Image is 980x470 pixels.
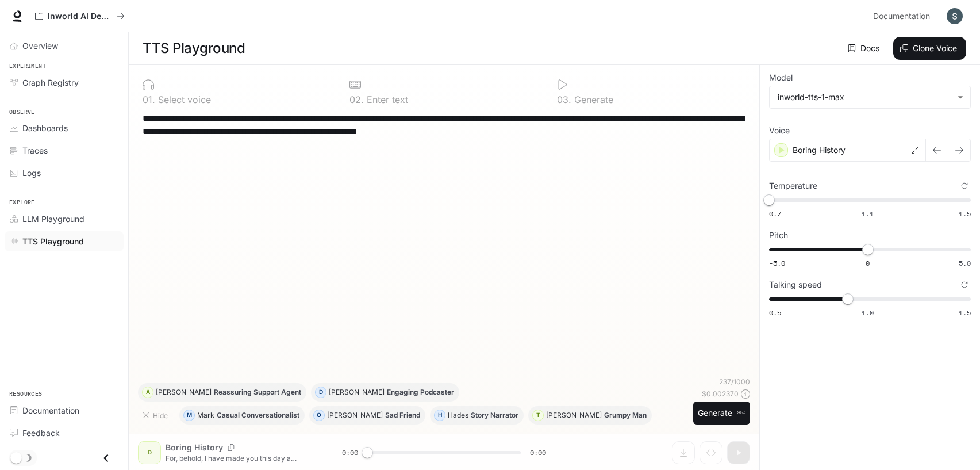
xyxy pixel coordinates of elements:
span: Dashboards [22,122,68,134]
p: $ 0.002370 [702,389,739,399]
a: Feedback [5,423,124,443]
p: ⌘⏎ [737,410,745,416]
p: Hades [448,412,468,419]
div: T [533,406,543,425]
button: Clone Voice [893,37,966,60]
p: Talking speed [769,281,822,289]
span: 1.5 [959,308,971,318]
div: H [435,406,445,425]
div: A [143,383,153,402]
p: Boring History [793,144,846,156]
p: [PERSON_NAME] [327,412,383,419]
p: 237 / 1000 [719,377,750,387]
div: D [316,383,326,402]
span: -5.0 [769,258,785,268]
button: D[PERSON_NAME]Engaging Podcaster [311,383,459,402]
p: Inworld AI Demos [48,12,112,21]
span: 5.0 [959,258,971,268]
p: Voice [769,127,790,135]
p: Generate [571,95,613,104]
a: Documentation [5,400,124,421]
p: Casual Conversationalist [217,412,299,419]
span: Feedback [22,427,60,439]
div: O [314,406,324,425]
h1: TTS Playground [143,37,245,60]
p: Pitch [769,231,788,239]
button: Generate⌘⏎ [693,402,750,425]
span: Graph Registry [22,77,79,89]
span: TTS Playground [22,235,84,247]
button: Reset to default [958,278,971,291]
button: User avatar [943,5,966,28]
span: 0.7 [769,209,781,219]
a: Graph Registry [5,72,124,93]
span: 0 [866,258,870,268]
a: Documentation [868,5,939,28]
div: inworld-tts-1-max [778,91,952,103]
p: [PERSON_NAME] [546,412,602,419]
p: [PERSON_NAME] [156,389,212,396]
p: 0 2 . [349,95,364,104]
p: 0 1 . [143,95,155,104]
button: HHadesStory Narrator [430,406,524,425]
button: Close drawer [93,446,119,470]
img: User avatar [947,8,963,24]
p: Story Narrator [471,412,518,419]
span: Documentation [873,9,930,24]
button: Hide [138,406,175,425]
a: LLM Playground [5,209,124,229]
p: 0 3 . [557,95,571,104]
span: 1.5 [959,209,971,219]
button: MMarkCasual Conversationalist [179,406,305,425]
a: Dashboards [5,118,124,138]
span: Dark mode toggle [10,451,22,464]
p: Temperature [769,182,817,190]
p: Sad Friend [385,412,420,419]
span: 1.1 [862,209,874,219]
p: Model [769,74,793,82]
p: Grumpy Man [604,412,647,419]
div: inworld-tts-1-max [770,86,970,108]
span: 0.5 [769,308,781,318]
button: T[PERSON_NAME]Grumpy Man [528,406,652,425]
a: TTS Playground [5,231,124,251]
a: Docs [846,37,884,60]
span: Traces [22,144,48,156]
p: [PERSON_NAME] [329,389,385,396]
span: 1.0 [862,308,874,318]
p: Select voice [155,95,211,104]
button: Reset to default [958,179,971,192]
a: Overview [5,36,124,56]
a: Logs [5,163,124,183]
span: LLM Playground [22,213,84,225]
span: Overview [22,40,58,52]
p: Reassuring Support Agent [214,389,301,396]
a: Traces [5,140,124,161]
p: Mark [197,412,214,419]
button: All workspaces [30,5,130,28]
div: M [184,406,194,425]
button: A[PERSON_NAME]Reassuring Support Agent [138,383,306,402]
span: Logs [22,167,41,179]
span: Documentation [22,404,79,416]
p: Enter text [364,95,408,104]
p: Engaging Podcaster [387,389,454,396]
button: O[PERSON_NAME]Sad Friend [309,406,425,425]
